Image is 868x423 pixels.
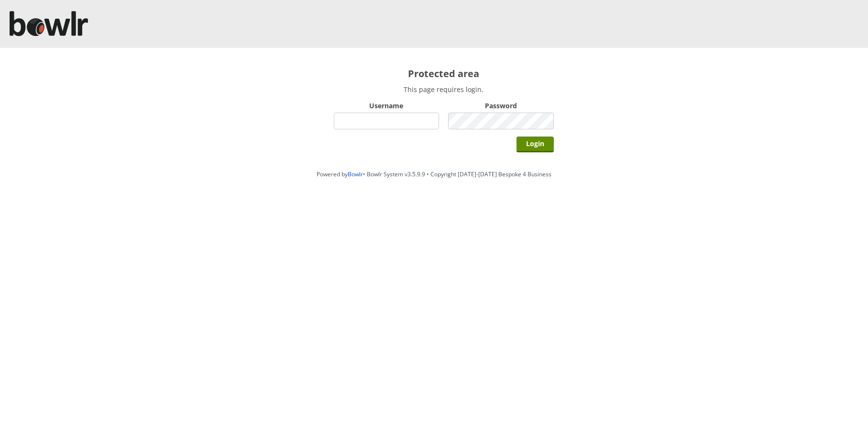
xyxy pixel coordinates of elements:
h2: Protected area [334,67,554,80]
label: Password [448,101,554,110]
p: This page requires login. [334,85,554,94]
span: Powered by • Bowlr System v3.5.9.9 • Copyright [DATE]-[DATE] Bespoke 4 Business [317,170,551,178]
input: Login [516,137,554,152]
a: Bowlr [348,170,363,178]
label: Username [334,101,439,110]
